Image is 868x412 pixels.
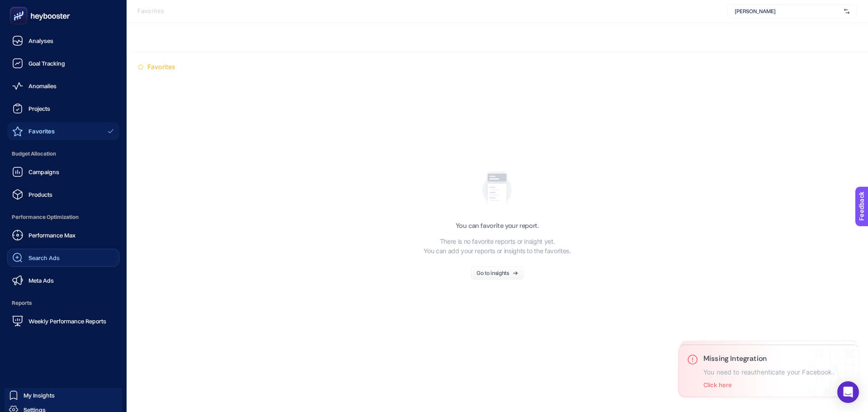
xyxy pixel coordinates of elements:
[5,388,122,403] a: My Insights
[471,266,524,280] button: Go to insights
[137,8,164,15] span: Favorites
[28,232,75,239] span: Performance Max
[7,145,119,163] span: Budget Allocation
[837,381,859,403] div: Open Intercom Messenger
[7,249,119,267] a: Search Ads
[7,294,119,312] span: Reports
[703,354,834,363] h3: Missing Integration
[703,369,834,376] p: You need to reauthenticate your Facebook.
[476,270,509,276] div: Go to insights
[5,3,34,10] span: Feedback
[7,185,119,204] a: Products
[28,277,54,284] span: Meta Ads
[28,128,55,135] span: Favorites
[28,37,53,44] span: Analyses
[28,105,50,112] span: Projects
[424,237,571,256] div: There is no favorite reports or insight yet. You can add your reports or insights to the favorites.
[844,7,849,16] img: svg%3e
[28,317,106,325] span: Weekly Performance Reports
[7,99,119,118] a: Projects
[7,77,119,95] a: Anomalies
[28,60,65,67] span: Goal Tracking
[703,381,732,388] button: Click here
[7,271,119,289] a: Meta Ads
[28,82,57,90] span: Anomalies
[7,163,119,181] a: Campaigns
[7,208,119,226] span: Performance Optimization
[735,8,840,15] span: [PERSON_NAME]
[7,312,119,330] a: Weekly Performance Reports
[24,392,55,399] span: My Insights
[7,226,119,244] a: Performance Max
[28,254,60,261] span: Search Ads
[28,168,59,175] span: Campaigns
[147,62,175,71] span: Favorites
[28,191,52,198] span: Products
[424,222,571,229] div: You can favorite your report.
[7,122,119,140] a: Favorites
[7,54,119,72] a: Goal Tracking
[7,32,119,50] a: Analyses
